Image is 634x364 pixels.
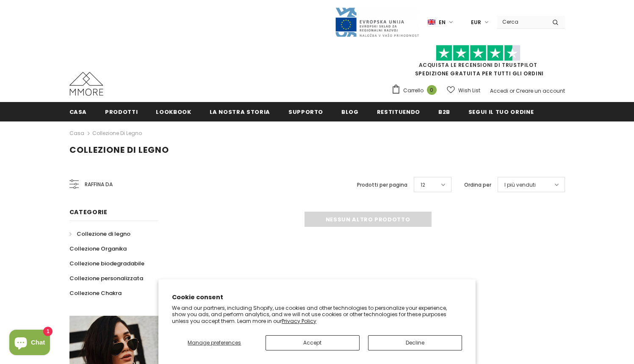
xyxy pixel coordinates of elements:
a: Lookbook [156,102,191,121]
a: Carrello 0 [391,84,441,97]
a: Collezione di legno [69,226,130,241]
img: Casi MMORE [69,72,103,96]
a: Casa [69,128,84,138]
a: Javni Razpis [335,18,419,25]
inbox-online-store-chat: Shopify online store chat [7,330,53,357]
span: Categorie [69,208,108,216]
a: Casa [69,102,87,121]
span: 12 [421,181,425,189]
label: Ordina per [464,181,491,189]
img: Javni Razpis [335,7,419,38]
a: B2B [438,102,450,121]
span: Prodotti [105,108,138,116]
img: Fidati di Pilot Stars [436,45,520,61]
span: supporto [288,108,323,116]
a: supporto [288,102,323,121]
span: Collezione biodegradabile [69,259,144,267]
span: Restituendo [377,108,420,116]
span: Collezione di legno [77,230,130,238]
p: We and our partners, including Shopify, use cookies and other technologies to personalize your ex... [172,305,462,325]
span: SPEDIZIONE GRATUITA PER TUTTI GLI ORDINI [391,49,565,77]
button: Accept [266,335,360,350]
span: Collezione personalizzata [69,274,143,282]
a: Accedi [490,87,508,94]
span: Collezione Organika [69,245,127,253]
a: Collezione Organika [69,241,127,256]
button: Decline [368,335,462,350]
span: Blog [341,108,359,116]
a: Blog [341,102,359,121]
a: Segui il tuo ordine [468,102,534,121]
img: i-lang-1.png [428,19,435,26]
label: Prodotti per pagina [357,181,407,189]
span: EUR [471,18,481,27]
a: Creare un account [516,87,565,94]
span: en [439,18,446,27]
span: I più venduti [504,181,536,189]
h2: Cookie consent [172,293,462,302]
a: Collezione personalizzata [69,271,143,286]
span: Raffina da [85,180,113,189]
span: Wish List [458,86,480,95]
span: Collezione Chakra [69,289,122,297]
a: Collezione di legno [92,130,142,137]
a: La nostra storia [210,102,270,121]
a: Collezione Chakra [69,286,122,301]
input: Search Site [497,16,546,28]
span: Casa [69,108,87,116]
a: Acquista le recensioni di TrustPilot [419,61,537,69]
a: Collezione biodegradabile [69,256,144,271]
a: Privacy Policy [282,317,316,325]
span: Manage preferences [188,339,241,346]
button: Manage preferences [172,335,257,350]
span: Collezione di legno [69,144,169,156]
a: Wish List [447,83,480,98]
span: Segui il tuo ordine [468,108,534,116]
span: La nostra storia [210,108,270,116]
span: or [509,87,515,94]
a: Prodotti [105,102,138,121]
span: B2B [438,108,450,116]
span: 0 [427,85,437,95]
span: Lookbook [156,108,191,116]
a: Restituendo [377,102,420,121]
span: Carrello [403,86,424,95]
